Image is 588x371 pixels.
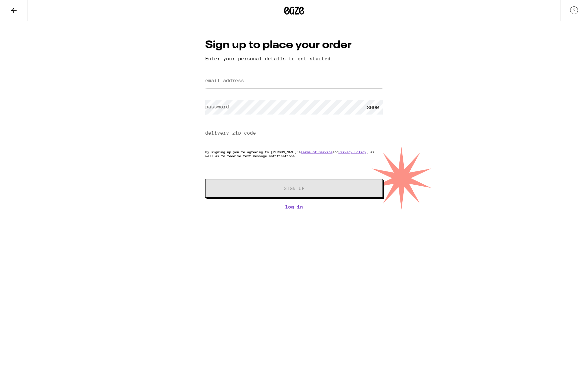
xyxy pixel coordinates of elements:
[205,126,383,141] input: delivery zip code
[205,130,256,136] label: delivery zip code
[205,78,244,83] label: email address
[205,56,383,61] p: Enter your personal details to get started.
[284,186,305,191] span: Sign Up
[205,74,383,89] input: email address
[301,150,332,154] a: Terms of Service
[363,100,383,115] div: SHOW
[338,150,366,154] a: Privacy Policy
[205,104,229,109] label: password
[205,204,383,210] a: Log In
[205,38,383,53] h1: Sign up to place your order
[205,179,383,198] button: Sign Up
[205,150,383,158] p: By signing up you're agreeing to [PERSON_NAME]'s and , as well as to receive text message notific...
